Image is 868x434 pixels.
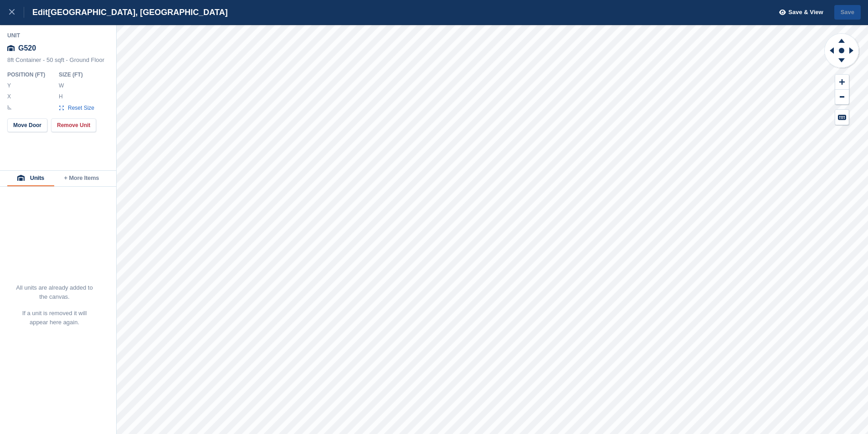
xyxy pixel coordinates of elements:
div: Position ( FT ) [7,71,51,78]
button: Save & View [774,5,823,20]
button: Save [834,5,861,20]
span: Reset Size [67,104,95,112]
div: Size ( FT ) [59,71,99,78]
label: H [59,93,63,100]
p: All units are already added to the canvas. [15,283,93,301]
label: Y [7,82,12,89]
label: W [59,82,63,89]
span: Save & View [788,8,823,17]
img: angle-icn.0ed2eb85.svg [8,105,11,109]
div: Edit [GEOGRAPHIC_DATA], [GEOGRAPHIC_DATA] [24,7,228,18]
button: Keyboard Shortcuts [835,110,849,125]
button: Zoom Out [835,90,849,105]
button: Move Door [7,118,47,132]
div: G520 [7,40,109,56]
button: + More Items [54,171,109,186]
div: Unit [7,32,109,39]
p: If a unit is removed it will appear here again. [15,309,93,327]
button: Zoom In [835,75,849,90]
button: Remove Unit [51,118,96,132]
div: 8ft Container - 50 sqft - Ground Floor [7,56,109,68]
button: Units [7,171,54,186]
label: X [7,93,12,100]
